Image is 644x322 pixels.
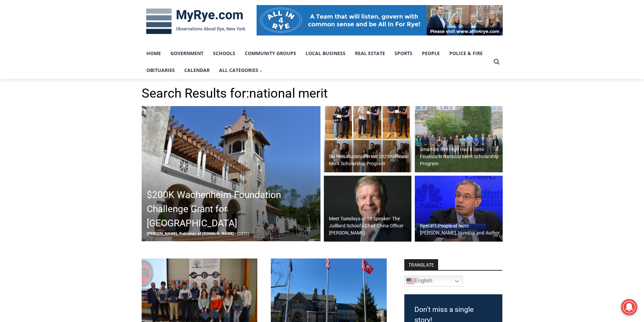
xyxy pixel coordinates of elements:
[324,106,412,172] a: Six RHS Students in the 2025 National Merit Scholarship Program
[166,45,208,62] a: Government
[79,57,82,64] div: 6
[142,45,166,62] a: Home
[142,86,503,101] h1: Search Results for:
[329,215,410,237] h2: Meet Tuesdays at 10 Speaker: The Juilliard School’s Chief China Officer [PERSON_NAME]
[301,45,350,62] a: Local Business
[404,259,438,270] strong: TRANSLATE
[69,42,96,81] div: Located at [STREET_ADDRESS][PERSON_NAME]
[420,146,501,167] h2: Smarties: Rye High Has 8 Semi-Finalists in National Merit Scholarship Program
[415,176,503,242] img: (PHOTO: Edgar Wachenheim III at the CNBC Delivering Alpha conference in 2018.)
[177,67,313,82] span: Intern @ [DOMAIN_NAME]
[417,45,445,62] a: People
[142,45,491,79] nav: Primary Navigation
[324,176,412,242] a: Meet Tuesdays at 10 Speaker: The Juilliard School’s Chief China Officer [PERSON_NAME]
[257,5,503,35] img: All in for Rye
[2,70,66,95] span: Open Tues. - Sun. [PHONE_NUMBER]
[235,231,236,236] span: -
[237,231,249,236] span: [DATE]
[208,45,240,62] a: Schools
[445,45,487,62] a: Police & Fire
[147,188,319,230] h2: $200K Wachenheim Foundation Challenge Grant for [GEOGRAPHIC_DATA]
[142,106,320,241] img: (PHOTO: The tower building in Rye Town Park. File photo, 2021. Credit: Pei Pei Martin.)
[324,176,412,242] img: (PHOTO: Tuesdays at 10 speaker Joseph W. Polisi, President Emeritus, Chief China Officer, The Jui...
[390,45,417,62] a: Sports
[142,106,320,241] a: $200K Wachenheim Foundation Challenge Grant for [GEOGRAPHIC_DATA] [PERSON_NAME], Publisher of [DO...
[163,66,328,84] a: Intern @ [DOMAIN_NAME]
[324,106,412,172] img: (PHOTO: Six Rye High School students have been named Commended Students in the 2025 National Meri...
[406,277,414,285] img: en
[415,176,503,242] a: RyeGPT People of Note: [PERSON_NAME], Investor and Author
[71,20,90,55] div: Live Music
[142,4,250,39] img: MyRye.com
[147,231,234,236] span: [PERSON_NAME], Publisher of [DOMAIN_NAME]
[214,62,268,79] button: Child menu of All Categories
[75,57,77,64] div: /
[180,62,214,79] a: Calendar
[142,62,180,79] a: Obituaries
[0,68,68,84] a: Open Tues. - Sun. [PHONE_NUMBER]
[0,67,98,84] a: [PERSON_NAME] Read Sanctuary Fall Fest: [DATE]
[240,45,301,62] a: Community Groups
[249,86,328,101] span: national merit
[5,68,87,83] h4: [PERSON_NAME] Read Sanctuary Fall Fest: [DATE]
[404,276,463,287] a: English
[350,45,390,62] a: Real Estate
[420,222,501,237] h2: RyeGPT People of Note: [PERSON_NAME], Investor and Author
[491,56,503,68] button: View Search Form
[71,57,74,64] div: 4
[171,0,319,66] div: "The first chef I interviewed talked about coming to [GEOGRAPHIC_DATA] from [GEOGRAPHIC_DATA] in ...
[329,153,410,167] h2: Six RHS Students in the 2025 National Merit Scholarship Program
[415,106,503,172] a: Smarties: Rye High Has 8 Semi-Finalists in National Merit Scholarship Program
[415,106,503,172] img: (PHOTO: Rye City School District administrators with the eight Rye High School National Merit Sch...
